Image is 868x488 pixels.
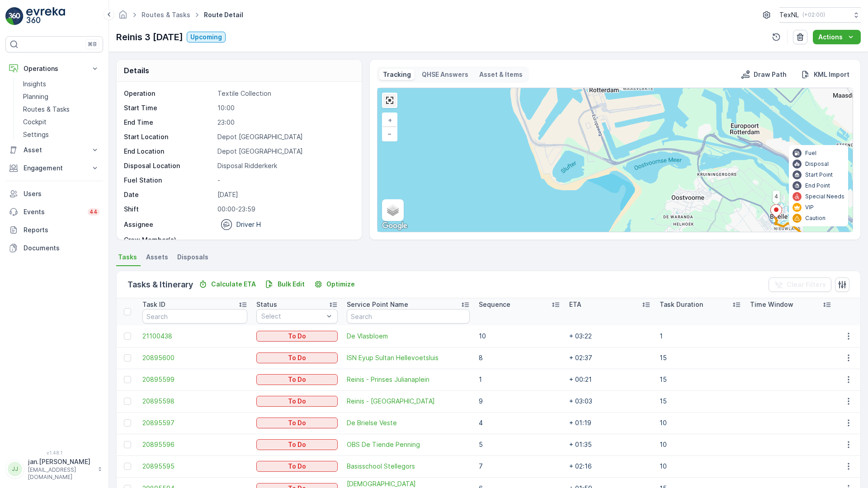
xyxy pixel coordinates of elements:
td: 4 [474,412,565,434]
p: Driver H [236,220,261,229]
p: 00:00-23:59 [217,205,352,214]
p: To Do [288,462,306,471]
p: Caution [805,215,826,222]
p: Asset [24,145,85,155]
span: + [388,116,392,124]
div: JJ [8,462,22,476]
img: logo_light-DOdMpM7g.png [26,7,65,25]
p: Disposal Location [124,161,214,170]
a: Cockpit [19,116,103,128]
p: Events [24,207,82,216]
p: Planning [23,92,48,101]
p: KML Import [814,70,849,79]
p: VIP [805,204,814,211]
p: Date [124,190,214,199]
p: Time Window [750,300,793,309]
span: Disposals [177,253,208,262]
button: Operations [5,60,103,78]
p: Status [256,300,277,309]
p: Calculate ETA [211,280,256,289]
p: ⌘B [88,41,97,48]
img: Google [380,220,410,232]
td: 10 [655,455,745,477]
a: Insights [19,78,103,90]
p: Crew Member(s) [124,235,214,244]
span: 20895596 [142,440,247,449]
button: KML Import [797,69,853,80]
td: 1 [655,325,745,347]
p: Start Location [124,132,214,141]
td: 10 [474,325,565,347]
p: Settings [23,130,49,139]
p: [EMAIL_ADDRESS][DOMAIN_NAME] [28,466,93,481]
img: logo [5,7,24,25]
button: Draw Path [737,69,790,80]
span: Route Detail [202,10,245,19]
p: Service Point Name [347,300,408,309]
a: Routes & Tasks [19,103,103,116]
a: Reinis - Prinses Julianaplein [347,375,470,384]
p: Details [124,65,149,76]
a: De Vlasbloem [347,332,470,341]
span: 21100438 [142,332,247,341]
p: Task Duration [660,300,703,309]
a: Settings [19,128,103,141]
a: Zoom In [383,113,396,127]
a: Reports [5,221,103,239]
p: To Do [288,397,306,406]
p: Depot [GEOGRAPHIC_DATA] [217,147,352,156]
span: Basisschool Stellegors [347,462,470,471]
div: Toggle Row Selected [124,376,131,383]
td: + 00:21 [565,369,655,390]
p: - [217,235,352,244]
a: Exit Fullscreen [383,94,396,107]
a: Zoom Out [383,127,396,141]
button: To Do [256,331,338,342]
p: Assignee [124,220,153,229]
p: Reports [24,225,99,235]
p: Asset & Items [479,70,523,79]
p: Tasks & Itinerary [127,278,193,291]
button: To Do [256,396,338,407]
button: Bulk Edit [261,279,308,290]
p: Sequence [479,300,510,309]
p: Documents [24,244,99,253]
span: 20895597 [142,418,247,427]
button: Actions [813,30,861,44]
p: - [217,176,352,185]
td: 8 [474,347,565,369]
td: 10 [655,412,745,434]
p: Routes & Tasks [23,105,70,114]
button: Asset [5,141,103,159]
button: To Do [256,461,338,472]
span: OBS De Tiende Penning [347,440,470,449]
p: QHSE Answers [422,70,468,79]
a: 20895600 [142,353,247,362]
div: Toggle Row Selected [124,398,131,405]
span: ISN Eyup Sultan Hellevoetsluis [347,353,470,362]
a: Users [5,185,103,203]
p: [DATE] [217,190,352,199]
p: To Do [288,418,306,427]
p: 44 [90,208,98,216]
p: To Do [288,332,306,341]
button: Engagement [5,159,103,177]
p: Depot [GEOGRAPHIC_DATA] [217,132,352,141]
td: 9 [474,390,565,412]
p: To Do [288,440,306,449]
a: Events44 [5,203,103,221]
td: 1 [474,369,565,390]
div: Toggle Row Selected [124,419,131,427]
p: Start Time [124,103,214,113]
p: 10:00 [217,103,352,113]
p: Upcoming [190,33,222,42]
p: ETA [569,300,581,309]
div: Toggle Row Selected [124,354,131,361]
p: End Location [124,147,214,156]
div: Toggle Row Selected [124,333,131,340]
p: Operation [124,89,214,98]
div: Toggle Row Selected [124,463,131,470]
